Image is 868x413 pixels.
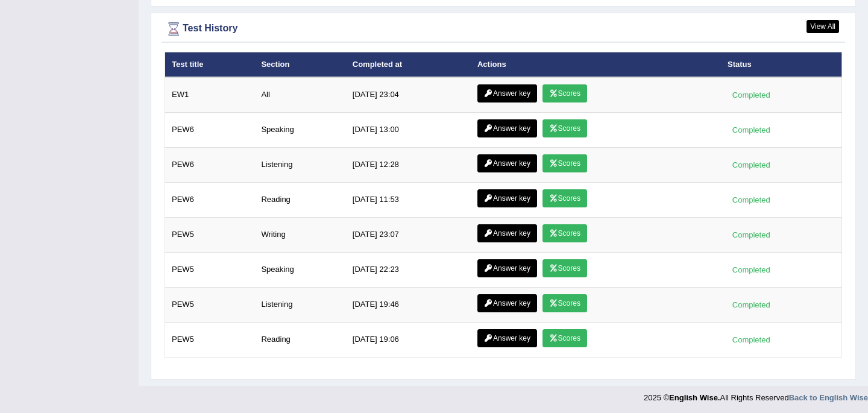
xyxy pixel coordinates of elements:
[346,323,471,358] td: [DATE] 19:06
[728,333,775,346] div: Completed
[165,20,842,38] div: Test History
[542,189,587,207] a: Scores
[542,224,587,242] a: Scores
[346,218,471,253] td: [DATE] 23:07
[254,218,345,253] td: Writing
[254,52,345,77] th: Section
[165,113,255,148] td: PEW6
[165,183,255,218] td: PEW6
[477,84,537,102] a: Answer key
[728,298,775,311] div: Completed
[728,263,775,276] div: Completed
[346,148,471,183] td: [DATE] 12:28
[542,329,587,347] a: Scores
[477,154,537,172] a: Answer key
[477,224,537,242] a: Answer key
[471,52,721,77] th: Actions
[477,294,537,312] a: Answer key
[477,329,537,347] a: Answer key
[254,323,345,358] td: Reading
[165,52,255,77] th: Test title
[477,259,537,277] a: Answer key
[669,393,720,402] strong: English Wise.
[728,159,775,171] div: Completed
[346,77,471,113] td: [DATE] 23:04
[728,194,775,206] div: Completed
[542,259,587,277] a: Scores
[477,189,537,207] a: Answer key
[728,229,775,241] div: Completed
[644,386,868,403] div: 2025 © All Rights Reserved
[542,294,587,312] a: Scores
[728,89,775,101] div: Completed
[254,77,345,113] td: All
[542,154,587,172] a: Scores
[254,183,345,218] td: Reading
[477,119,537,137] a: Answer key
[165,148,255,183] td: PEW6
[728,124,775,136] div: Completed
[542,119,587,137] a: Scores
[165,288,255,323] td: PEW5
[346,253,471,288] td: [DATE] 22:23
[165,253,255,288] td: PEW5
[789,393,868,402] a: Back to English Wise
[165,77,255,113] td: EW1
[542,84,587,102] a: Scores
[807,20,839,33] a: View All
[254,113,345,148] td: Speaking
[721,52,842,77] th: Status
[254,253,345,288] td: Speaking
[346,183,471,218] td: [DATE] 11:53
[346,113,471,148] td: [DATE] 13:00
[254,148,345,183] td: Listening
[346,52,471,77] th: Completed at
[165,218,255,253] td: PEW5
[346,288,471,323] td: [DATE] 19:46
[254,288,345,323] td: Listening
[165,323,255,358] td: PEW5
